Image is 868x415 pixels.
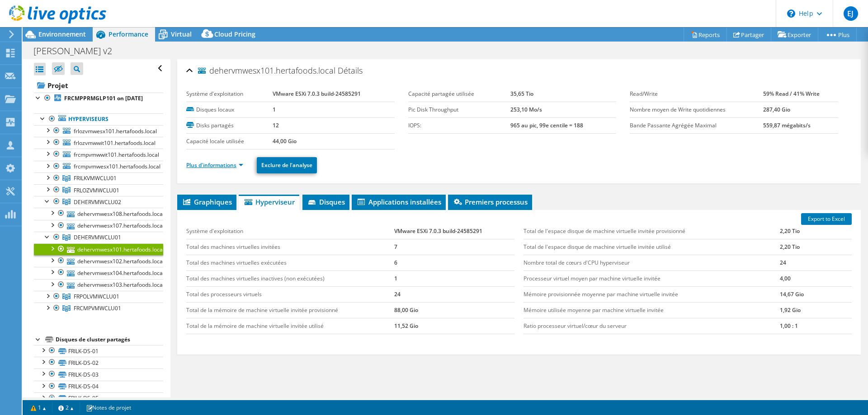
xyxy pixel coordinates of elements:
a: frcmpvmwesx101.hertafoods.local [34,161,163,173]
td: Total des machines virtuelles invitées [186,239,394,255]
span: Cloud Pricing [214,30,255,38]
a: Reports [684,28,727,42]
svg: \n [787,9,795,18]
b: 559,87 mégabits/s [763,121,811,129]
label: Nombre moyen de Write quotidiennes [630,105,763,114]
b: 1 [273,106,276,113]
td: Système d'exploitation [186,224,394,239]
label: IOPS: [408,121,511,130]
td: Total des machines virtuelles inactives (non exécutées) [186,270,394,286]
td: Mémoire provisionnée moyenne par machine virtuelle invitée [524,286,780,302]
a: FRILK-DS-03 [34,368,163,380]
span: Détails [338,65,363,76]
label: Capacité partagée utilisée [408,89,511,98]
span: EJ [844,6,858,21]
td: Mémoire utilisée moyenne par machine virtuelle invitée [524,302,780,318]
span: Performance [108,30,148,38]
a: Exclure de l'analyse [257,157,317,173]
span: frlozvmwwit101.hertafoods.local [74,139,156,147]
td: 1,92 Gio [780,302,851,318]
a: 1 [24,402,52,413]
a: FRILK-DS-05 [34,392,163,404]
td: Total des processeurs virtuels [186,286,394,302]
a: Plus [818,28,857,42]
span: Virtual [171,30,192,38]
a: FRPOLVMWCLU01 [34,291,163,303]
b: 965 au pic, 99e centile = 188 [510,121,583,129]
label: Disks partagés [186,121,273,130]
label: Pic Disk Throughput [408,105,511,114]
span: DEHERVMWCLU01 [74,233,121,241]
label: Capacité locale utilisée [186,137,273,146]
span: Applications installées [356,197,441,206]
td: 2,20 Tio [780,224,851,239]
b: VMware ESXi 7.0.3 build-24585291 [273,90,361,98]
b: 12 [273,121,279,129]
span: frcmpvmwwit101.hertafoods.local [74,151,159,159]
label: Bande Passante Agrégée Maximal [630,121,763,130]
a: frlozvmwesx101.hertafoods.local [34,125,163,137]
a: FRILK-DS-02 [34,357,163,368]
a: Hyperviseurs [34,113,163,125]
td: 6 [394,255,515,270]
a: FRCMPVMWCLU01 [34,303,163,314]
td: Ratio processeur virtuel/cœur du serveur [524,318,780,334]
td: 7 [394,239,515,255]
a: dehervmwesx108.hertafoods.local [34,208,163,219]
td: 24 [394,286,515,302]
a: FRCMPPRMGLP101 on [DATE] [34,93,163,104]
td: 1,00 : 1 [780,318,851,334]
span: dehervmwesx101.hertafoods.local [198,66,335,75]
b: 287,40 Gio [763,106,790,113]
label: Disques locaux [186,105,273,114]
a: dehervmwesx107.hertafoods.local [34,220,163,232]
td: 2,20 Tio [780,239,851,255]
span: Premiers processus [453,197,528,206]
span: Environnement [38,30,86,38]
a: Exporter [771,28,818,42]
b: 35,65 Tio [510,90,533,98]
td: Total de l'espace disque de machine virtuelle invitée utilisé [524,239,780,255]
td: 88,00 Gio [394,302,515,318]
a: DEHERVMWCLU02 [34,196,163,208]
b: 44,00 Gio [273,137,297,145]
label: Système d'exploitation [186,89,273,98]
a: FRILK-DS-01 [34,345,163,357]
a: dehervmwesx102.hertafoods.local [34,255,163,267]
a: Plus d'informations [186,161,243,169]
td: 11,52 Gio [394,318,515,334]
span: FRCMPVMWCLU01 [74,304,121,312]
span: DEHERVMWCLU02 [74,198,121,206]
a: Export to Excel [801,213,852,225]
td: Total de la mémoire de machine virtuelle invitée provisionné [186,302,394,318]
div: Disques de cluster partagés [56,334,163,345]
b: 253,10 Mo/s [510,106,542,113]
b: FRCMPPRMGLP101 on [DATE] [64,94,143,102]
label: Read/Write [630,89,763,98]
a: dehervmwesx101.hertafoods.local [34,243,163,255]
a: FRILKVMWCLU01 [34,173,163,184]
a: dehervmwesx104.hertafoods.local [34,267,163,279]
td: 14,67 Gio [780,286,851,302]
span: Graphiques [182,197,232,206]
td: Processeur virtuel moyen par machine virtuelle invitée [524,270,780,286]
td: VMware ESXi 7.0.3 build-24585291 [394,224,515,239]
td: 4,00 [780,270,851,286]
a: frlozvmwwit101.hertafoods.local [34,137,163,149]
span: Disques [307,197,345,206]
h1: [PERSON_NAME] v2 [29,46,126,56]
b: 59% Read / 41% Write [763,90,820,98]
a: Notes de projet [80,402,137,413]
a: FRLOZVMWCLU01 [34,184,163,196]
a: Partager [726,28,771,42]
td: Nombre total de cœurs d'CPU hyperviseur [524,255,780,270]
a: 2 [52,402,80,413]
span: frlozvmwesx101.hertafoods.local [74,127,157,135]
td: Total de l'espace disque de machine virtuelle invitée provisionné [524,224,780,239]
td: 1 [394,270,515,286]
span: FRILKVMWCLU01 [74,174,117,182]
a: FRILK-DS-04 [34,381,163,392]
a: frcmpvmwwit101.hertafoods.local [34,149,163,160]
a: dehervmwesx103.hertafoods.local [34,279,163,291]
a: Projet [34,78,163,93]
